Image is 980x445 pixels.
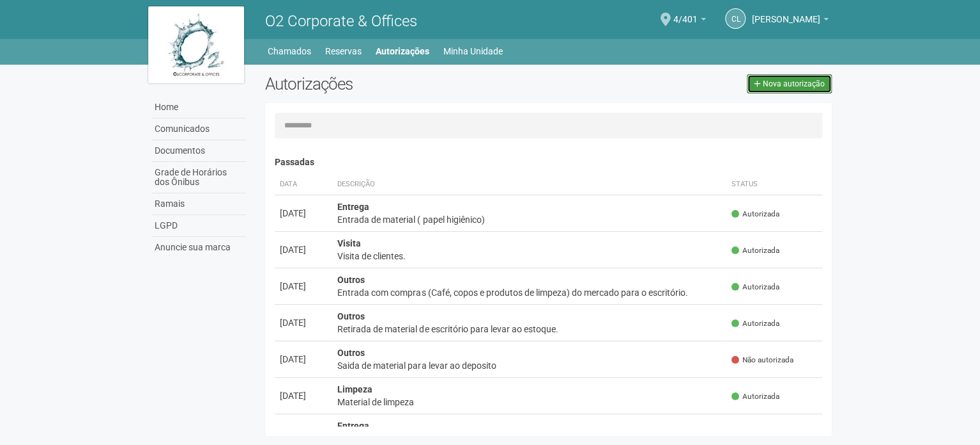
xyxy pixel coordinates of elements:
div: [DATE] [280,207,327,220]
div: [DATE] [280,426,327,439]
div: Saida de material para levar ao deposito [337,359,721,372]
h4: Passadas [275,158,822,167]
div: Material de limpeza [337,396,721,409]
a: Autorizações [376,42,429,60]
div: [DATE] [280,280,327,293]
div: Entrada de material ( papel higiênico) [337,213,721,226]
th: Status [726,174,822,195]
strong: Entrega [337,202,369,212]
a: Minha Unidade [443,42,503,60]
span: Autorizada [731,245,779,256]
div: [DATE] [280,353,327,366]
span: Autorizada [731,209,779,220]
a: Anuncie sua marca [151,237,246,258]
span: Não autorizada [731,355,793,366]
a: Ramais [151,193,246,215]
strong: Visita [337,238,361,248]
a: Comunicados [151,118,246,140]
span: Autorizada [731,318,779,329]
div: [DATE] [280,316,327,329]
h2: Autorizações [265,74,539,93]
span: 4/401 [673,2,698,24]
img: logo.jpg [148,6,244,83]
th: Descrição [332,174,726,195]
span: O2 Corporate & Offices [265,12,417,30]
a: 4/401 [673,16,706,26]
div: [DATE] [280,243,327,256]
strong: Outros [337,348,365,358]
a: Nova autorização [747,74,832,93]
span: Autorizada [731,391,779,402]
div: [DATE] [280,389,327,402]
a: LGPD [151,215,246,237]
a: [PERSON_NAME] [752,16,829,26]
strong: Outros [337,311,365,321]
div: Retirada de material de escritório para levar ao estoque. [337,323,721,336]
div: Entrada com compras (Café, copos e produtos de limpeza) do mercado para o escritório. [337,286,721,299]
div: Visita de clientes. [337,250,721,263]
a: Chamados [268,42,311,60]
span: Nova autorização [763,79,825,88]
a: Grade de Horários dos Ônibus [151,162,246,193]
strong: Outros [337,275,365,285]
span: Autorizada [731,282,779,293]
span: Claudia Luíza Soares de Castro [752,2,820,24]
a: CL [725,8,746,29]
a: Documentos [151,140,246,162]
strong: Entrega [337,421,369,431]
a: Home [151,97,246,118]
a: Reservas [325,42,362,60]
strong: Limpeza [337,384,372,394]
th: Data [275,174,332,195]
